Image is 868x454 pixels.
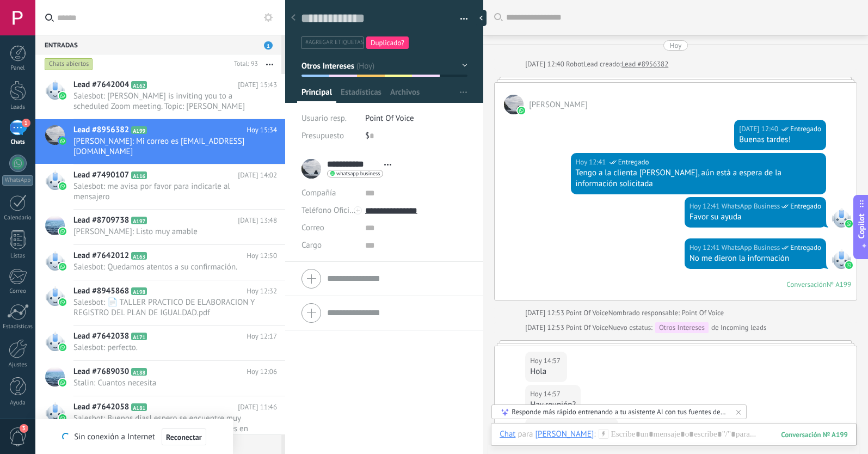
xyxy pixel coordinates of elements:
[131,252,147,260] span: A163
[264,41,273,50] span: 1
[341,87,381,103] span: Estadísticas
[35,74,285,119] a: Lead #7642004 A162 [DATE] 15:43 Salesbot: [PERSON_NAME] is inviting you to a scheduled Zoom meeti...
[301,236,357,254] div: Cargo
[566,59,583,69] span: Robot
[790,242,821,253] span: Entregado
[301,110,357,127] div: Usuario resp.
[832,249,851,269] span: WhatsApp Business
[59,298,66,306] img: waba.svg
[20,424,28,433] span: 3
[73,402,129,413] span: Lead #7642058
[22,119,30,127] span: 1
[2,65,34,72] div: Panel
[690,212,821,223] div: Favor su ayuda
[301,223,324,233] span: Correo
[2,361,34,369] div: Ajustes
[305,39,364,46] span: #agregar etiquetas
[131,171,147,179] span: A116
[621,59,668,70] a: Lead #8956382
[365,113,414,124] span: Point Of Voice
[530,366,562,377] div: Hola
[247,366,277,377] span: Hoy 12:06
[73,226,256,237] span: [PERSON_NAME]: Listo muy amable
[2,323,34,330] div: Estadísticas
[247,286,277,297] span: Hoy 12:32
[530,389,562,400] div: Hoy 14:57
[247,250,277,261] span: Hoy 12:50
[608,322,767,333] div: de Incoming leads
[739,134,821,145] div: Buenas tardes!
[73,170,129,181] span: Lead #7490107
[73,250,129,261] span: Lead #7642012
[790,124,821,134] span: Entregado
[365,127,467,145] div: $
[584,59,622,70] div: Lead creado:
[35,119,285,164] a: Lead #8956382 A199 Hoy 15:34 [PERSON_NAME]: Mi correo es [EMAIL_ADDRESS][DOMAIN_NAME]
[59,228,66,235] img: waba.svg
[59,263,66,271] img: waba.svg
[73,215,129,226] span: Lead #8709738
[690,201,722,212] div: Hoy 12:41
[690,253,821,264] div: No me dieron la información
[301,201,357,219] button: Teléfono Oficina
[59,343,66,351] img: waba.svg
[525,308,566,318] div: [DATE] 12:53
[59,92,66,100] img: waba.svg
[2,104,34,111] div: Leads
[562,422,613,433] span: Owen Donoso
[2,139,34,146] div: Chats
[35,396,285,441] a: Lead #7642058 A181 [DATE] 11:46 Salesbot: Buenos días! espero se encuentre muy bien. Hace poco no...
[35,164,285,209] a: Lead #7490107 A116 [DATE] 14:02 Salesbot: me avisa por favor para indicarle al mensajero
[655,322,709,333] div: Otros Intereses
[786,280,827,289] div: Conversación
[59,182,66,190] img: waba.svg
[301,113,347,124] span: Usuario resp.
[35,326,285,360] a: Lead #7642038 A171 Hoy 12:17 Salesbot: perfecto.
[73,366,129,377] span: Lead #7689030
[722,201,780,212] span: WhatsApp Business
[35,35,281,54] div: Entradas
[35,280,285,325] a: Lead #8945868 A198 Hoy 12:32 Salesbot: 📄 TALLER PRACTICO DE ELABORACION Y REGISTRO DEL PLAN DE IG...
[45,58,93,71] div: Chats abiertos
[247,331,277,342] span: Hoy 12:17
[608,322,652,333] span: Nuevo estatus:
[504,95,524,114] span: Owen Donoso
[518,429,533,440] span: para
[576,168,821,189] div: Tengo a la clienta [PERSON_NAME], aún está a espera de la información solicitada
[476,10,487,26] div: Ocultar
[131,126,147,134] span: A199
[73,413,256,434] span: Salesbot: Buenos días! espero se encuentre muy bien. Hace poco nos escribió mostrando interés en ...
[166,433,202,441] span: Reconectar
[722,242,780,253] span: WhatsApp Business
[62,428,206,446] div: Sin conexión a Internet
[512,407,728,416] div: Responde más rápido entrenando a tu asistente AI con tus fuentes de datos
[832,208,851,228] span: WhatsApp Business
[845,220,853,228] img: waba.svg
[73,342,256,353] span: Salesbot: perfecto.
[301,241,322,249] span: Cargo
[59,414,66,422] img: waba.svg
[73,331,129,342] span: Lead #7642038
[2,288,34,295] div: Correo
[73,181,256,202] span: Salesbot: me avisa por favor para indicarle al mensajero
[238,402,277,413] span: [DATE] 11:46
[247,125,277,136] span: Hoy 15:34
[530,422,562,433] div: Hoy 14:57
[576,157,608,168] div: Hoy 12:41
[59,379,66,386] img: waba.svg
[238,79,277,90] span: [DATE] 15:43
[2,400,34,407] div: Ayuda
[790,201,821,212] span: Entregado
[258,54,281,74] button: Más
[518,107,525,114] img: waba.svg
[131,217,147,224] span: A197
[230,59,258,70] div: Total: 93
[35,210,285,244] a: Lead #8709738 A197 [DATE] 13:48 [PERSON_NAME]: Listo muy amable
[530,400,576,410] div: Hay reunión?
[73,125,129,136] span: Lead #8956382
[301,184,357,201] div: Compañía
[73,286,129,297] span: Lead #8945868
[131,81,147,89] span: A162
[73,79,129,90] span: Lead #7642004
[162,428,206,446] button: Reconectar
